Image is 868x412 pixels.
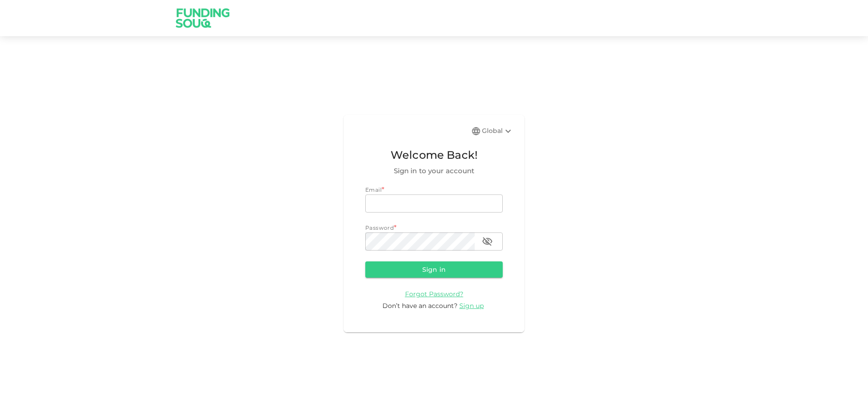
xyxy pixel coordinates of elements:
span: Don’t have an account? [382,302,458,310]
a: Forgot Password? [405,289,463,298]
span: Password [365,224,394,231]
span: Sign in to your account [365,166,503,176]
span: Sign up [459,302,484,310]
div: Global [482,126,514,137]
span: Forgot Password? [405,290,463,298]
button: Sign in [365,261,503,278]
span: Welcome Back! [365,147,503,164]
span: Email [365,186,382,193]
input: email [365,194,503,213]
input: password [365,232,475,251]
